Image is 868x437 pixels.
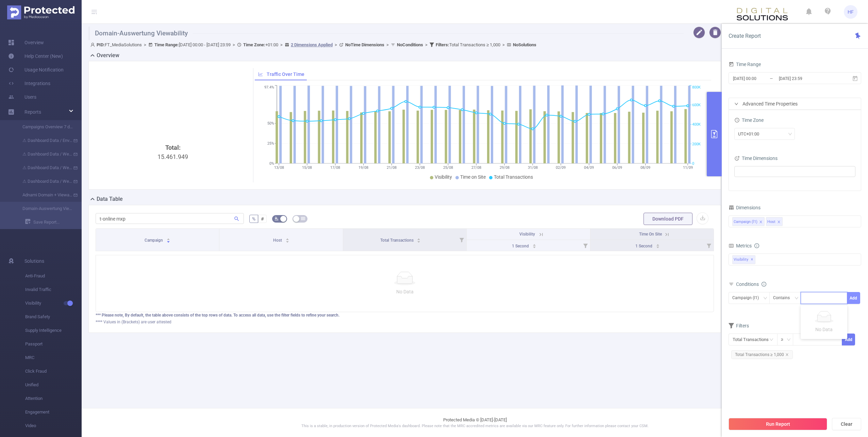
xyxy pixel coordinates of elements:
b: Time Zone: [243,42,265,47]
i: icon: caret-down [285,240,289,242]
u: 2 Dimensions Applied [291,42,333,47]
span: Attention [25,392,82,405]
p: No Data [101,288,708,295]
span: Dimensions [729,205,761,210]
a: Help Center (New) [8,49,63,63]
h2: Overview [97,51,119,60]
a: Users [8,90,36,104]
span: Time Range [729,62,761,67]
a: ⚠ Dashboard Data / Weekly catch-up - [DATE] [14,161,73,175]
span: Time On Site [639,232,662,237]
a: Domain-Auswertung Viewability [14,202,73,215]
i: icon: caret-up [656,243,660,245]
span: Engagement [25,405,82,419]
div: Sort [656,243,660,247]
div: Campaign (l1) [734,217,757,226]
i: icon: close [759,220,763,224]
a: Integrations [8,77,50,90]
tspan: 600K [692,103,701,107]
tspan: 0 [692,161,694,166]
span: % [252,216,255,222]
i: icon: bg-colors [274,216,279,221]
span: Unified [25,378,82,392]
tspan: 0% [269,161,274,166]
i: icon: down [763,296,767,301]
span: Total Transactions [380,238,415,243]
span: Visibility [519,232,535,237]
button: Clear [832,418,861,430]
i: icon: right [734,102,738,106]
i: icon: caret-up [167,237,170,239]
b: No Conditions [397,42,423,47]
i: icon: user [90,43,97,47]
i: icon: line-chart [258,72,263,77]
b: No Time Dimensions [345,42,384,47]
span: > [333,42,339,47]
span: Total Transactions ≥ 1,000 [436,42,500,47]
h2: Data Table [97,195,123,203]
span: Click Fraud [25,365,82,378]
span: Solutions [24,254,44,268]
p: This is a stable, in production version of Protected Media's dashboard. Please note that the MRC ... [99,423,851,429]
tspan: 31/08 [528,165,537,170]
i: icon: down [787,338,791,342]
tspan: 08/09 [640,165,650,170]
tspan: 200K [692,142,701,146]
i: icon: table [301,216,305,221]
i: icon: down [795,296,799,301]
a: ⚠ Dashboard Data / Weekly catch-up - [DATE] [14,175,73,188]
span: 1 Second [635,244,653,248]
span: Reports [24,109,41,115]
span: Host [273,238,283,243]
tspan: 27/08 [471,165,481,170]
i: icon: info-circle [762,282,766,287]
span: Total Transactions ≥ 1,000 [731,350,793,359]
b: Total: [165,144,181,151]
a: Overview [8,36,44,49]
span: MRC [25,351,82,365]
div: *** Please note, By default, the table above consists of the top rows of data. To access all data... [96,312,714,318]
div: icon: rightAdvanced Time Properties [729,98,861,110]
button: Run Report [729,418,827,430]
a: Usage Notification [8,63,64,77]
span: > [278,42,285,47]
span: Anti-Fraud [25,269,82,283]
span: Create Report [729,33,761,39]
div: Host [767,217,775,226]
tspan: 06/09 [612,165,622,170]
span: > [500,42,507,47]
div: Sort [532,243,536,247]
tspan: 04/09 [584,165,594,170]
span: Video [25,419,82,433]
button: Download PDF [644,213,692,225]
span: > [384,42,391,47]
i: icon: down [788,132,792,137]
tspan: 21/08 [387,165,397,170]
footer: Protected Media © [DATE]-[DATE] [82,408,868,437]
tspan: 25% [267,141,274,146]
div: Contains [773,292,795,304]
i: Filter menu [457,229,466,251]
i: icon: caret-up [285,237,289,239]
div: ≥ [781,334,788,345]
tspan: 800K [692,85,701,90]
span: Time on Site [460,174,486,180]
tspan: 19/08 [358,165,368,170]
a: Campaigns Overview 7 days [14,120,73,134]
tspan: 17/08 [330,165,340,170]
input: filter select [736,167,737,176]
div: Campaign (l1) [732,292,764,304]
a: Save Report... [25,215,82,229]
tspan: 97.4% [264,85,274,90]
input: End date [778,74,833,83]
i: icon: caret-up [417,237,421,239]
span: Total Transactions [494,174,533,180]
i: icon: close [785,353,789,356]
span: Brand Safety [25,310,82,324]
tspan: 400K [692,123,701,127]
a: Adnami Domain + Viewability Report [14,188,73,202]
i: Filter menu [704,240,714,251]
span: Filters [729,323,749,328]
div: Sort [166,237,170,241]
tspan: 11/09 [683,165,692,170]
